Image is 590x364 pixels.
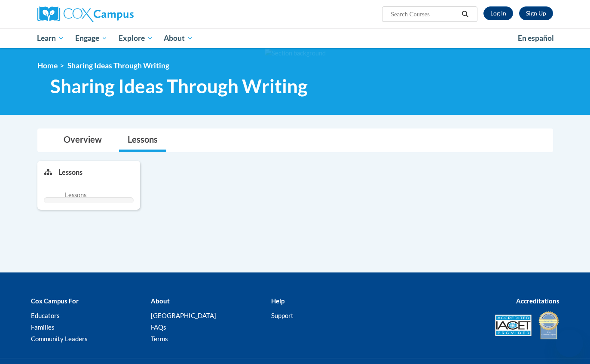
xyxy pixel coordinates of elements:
span: Engage [75,33,107,43]
input: Search Courses [390,9,459,19]
b: Accreditations [516,297,559,305]
a: Terms [151,335,168,343]
b: Cox Campus For [31,297,79,305]
a: Support [271,312,293,319]
span: Learn [37,33,64,43]
a: Learn [32,28,70,48]
img: Section background [265,49,326,58]
button: Search [459,9,471,19]
b: Help [271,297,284,305]
span: Explore [119,33,153,43]
img: Cox Campus [37,6,134,22]
div: Main menu [24,28,566,48]
a: Overview [55,129,110,152]
a: FAQs [151,323,166,331]
b: About [151,297,170,305]
p: Lessons [58,168,83,177]
a: Home [37,61,58,70]
span: About [164,33,193,43]
a: Community Leaders [31,335,88,343]
a: Families [31,323,55,331]
img: IDA® Accredited [538,310,559,340]
a: Educators [31,312,60,319]
span: Sharing Ideas Through Writing [67,61,169,70]
span: Sharing Ideas Through Writing [50,75,308,98]
a: Lessons [119,129,166,152]
a: Explore [113,28,159,48]
iframe: Button to launch messaging window [556,330,583,357]
a: En español [512,29,559,47]
a: Log In [483,6,513,20]
a: About [158,28,199,48]
span: Lessons [65,190,86,200]
img: Accredited IACET® Provider [495,315,532,336]
a: [GEOGRAPHIC_DATA] [151,312,216,319]
a: Engage [70,28,113,48]
a: Register [519,6,553,20]
a: Cox Campus [37,6,201,22]
span: En español [518,34,554,43]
